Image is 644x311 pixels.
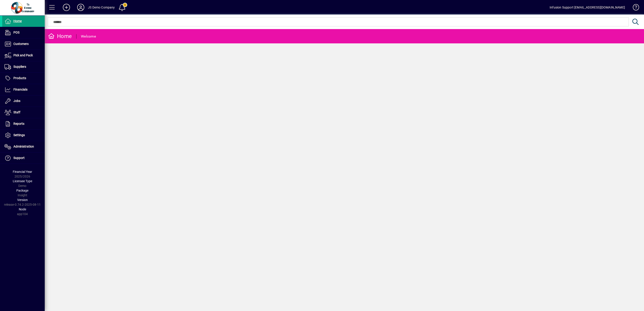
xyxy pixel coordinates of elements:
[88,4,115,11] div: JS Demo Company
[59,3,74,11] button: Add
[2,141,45,152] a: Administration
[13,65,26,68] span: Suppliers
[13,53,33,57] span: Pick and Pack
[13,133,25,137] span: Settings
[13,88,28,91] span: Financials
[2,50,45,61] a: Pick and Pack
[13,31,19,34] span: POS
[74,3,88,11] button: Profile
[81,33,96,40] div: Welcome
[13,145,34,148] span: Administration
[13,170,32,173] span: Financial Year
[48,33,72,40] div: Home
[13,179,32,183] span: Licensee Type
[19,207,26,211] span: Node
[2,95,45,107] a: Jobs
[13,19,22,23] span: Home
[2,130,45,141] a: Settings
[2,73,45,84] a: Products
[2,84,45,95] a: Financials
[13,110,20,114] span: Staff
[2,107,45,118] a: Staff
[550,4,625,11] div: Infusion Support [EMAIL_ADDRESS][DOMAIN_NAME]
[16,189,28,192] span: Package
[2,61,45,72] a: Suppliers
[13,156,25,160] span: Support
[17,198,28,202] span: Version
[629,1,638,15] a: Knowledge Base
[2,118,45,129] a: Reports
[2,152,45,164] a: Support
[13,99,20,103] span: Jobs
[13,42,29,46] span: Customers
[13,76,26,80] span: Products
[13,122,24,125] span: Reports
[2,38,45,50] a: Customers
[2,27,45,38] a: POS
